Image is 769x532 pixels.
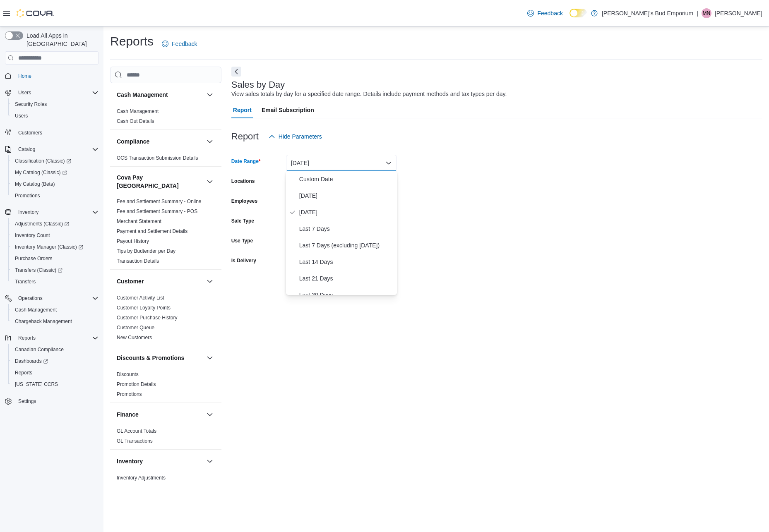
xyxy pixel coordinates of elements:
[8,264,102,276] a: Transfers (Classic)
[117,199,202,204] a: Fee and Settlement Summary - Online
[12,356,99,366] span: Dashboards
[117,457,143,465] h3: Inventory
[15,232,50,239] span: Inventory Count
[110,106,221,129] div: Cash Management
[8,178,102,190] button: My Catalog (Beta)
[117,218,161,224] a: Merchant Statement
[12,379,61,389] a: [US_STATE] CCRS
[8,110,102,122] button: Users
[12,368,99,378] span: Reports
[15,113,28,119] span: Users
[12,99,99,109] span: Security Roles
[18,335,36,341] span: Reports
[8,355,102,367] a: Dashboards
[15,255,53,262] span: Purchase Orders
[18,209,38,216] span: Inventory
[299,224,394,234] span: Last 7 Days
[299,191,394,201] span: [DATE]
[117,438,153,444] a: GL Transactions
[703,8,711,18] span: MN
[702,8,711,18] div: Matej Nepimach
[279,132,322,141] span: Hide Parameters
[8,304,102,316] button: Cash Management
[299,207,394,217] span: [DATE]
[15,101,47,108] span: Security Roles
[12,111,31,121] a: Users
[15,381,58,388] span: [US_STATE] CCRS
[12,316,75,326] a: Chargeback Management
[2,87,102,98] button: Users
[12,219,72,229] a: Adjustments (Classic)
[117,381,156,387] a: Promotion Details
[18,295,43,302] span: Operations
[110,426,221,449] div: Finance
[12,156,74,166] a: Classification (Classic)
[117,137,149,146] h3: Compliance
[117,277,144,285] h3: Customer
[117,277,203,285] button: Customer
[12,265,66,275] a: Transfers (Classic)
[18,398,36,405] span: Settings
[23,31,99,48] span: Load All Apps in [GEOGRAPHIC_DATA]
[117,91,168,99] h3: Cash Management
[15,358,48,364] span: Dashboards
[117,108,159,114] a: Cash Management
[12,168,99,177] span: My Catalog (Classic)
[299,257,394,267] span: Last 14 Days
[159,36,200,52] a: Feedback
[117,428,156,434] a: GL Account Totals
[205,353,215,363] button: Discounts & Promotions
[12,168,70,177] a: My Catalog (Classic)
[15,396,39,406] a: Settings
[12,242,99,252] span: Inventory Manager (Classic)
[15,396,99,406] span: Settings
[8,218,102,230] a: Adjustments (Classic)
[231,67,241,77] button: Next
[205,456,215,466] button: Inventory
[172,40,197,48] span: Feedback
[231,158,261,165] label: Date Range
[12,179,99,189] span: My Catalog (Beta)
[110,293,221,346] div: Customer
[110,197,221,269] div: Cova Pay [GEOGRAPHIC_DATA]
[15,278,36,285] span: Transfers
[15,307,57,313] span: Cash Management
[12,230,99,240] span: Inventory Count
[12,345,67,355] a: Canadian Compliance
[117,91,203,99] button: Cash Management
[12,254,99,264] span: Purchase Orders
[2,395,102,407] button: Settings
[15,220,69,227] span: Adjustments (Classic)
[231,178,255,185] label: Locations
[8,344,102,355] button: Canadian Compliance
[231,90,507,98] div: View sales totals by day for a specified date range. Details include payment methods and tax type...
[15,207,42,217] button: Inventory
[117,410,139,419] h3: Finance
[2,69,102,81] button: Home
[110,369,221,403] div: Discounts & Promotions
[117,371,139,377] a: Discounts
[12,305,99,315] span: Cash Management
[205,137,215,146] button: Compliance
[15,70,99,81] span: Home
[18,146,35,153] span: Catalog
[117,238,149,244] a: Payout History
[233,102,252,118] span: Report
[8,98,102,110] button: Security Roles
[18,89,31,96] span: Users
[117,137,203,146] button: Compliance
[715,8,762,18] p: [PERSON_NAME]
[117,315,178,321] a: Customer Purchase History
[8,241,102,253] a: Inventory Manager (Classic)
[15,88,99,98] span: Users
[15,333,99,343] span: Reports
[205,90,215,100] button: Cash Management
[205,276,215,286] button: Customer
[117,457,203,465] button: Inventory
[12,111,99,121] span: Users
[2,144,102,155] button: Catalog
[12,368,36,378] a: Reports
[262,102,314,118] span: Email Subscription
[117,391,142,397] a: Promotions
[12,219,99,229] span: Adjustments (Classic)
